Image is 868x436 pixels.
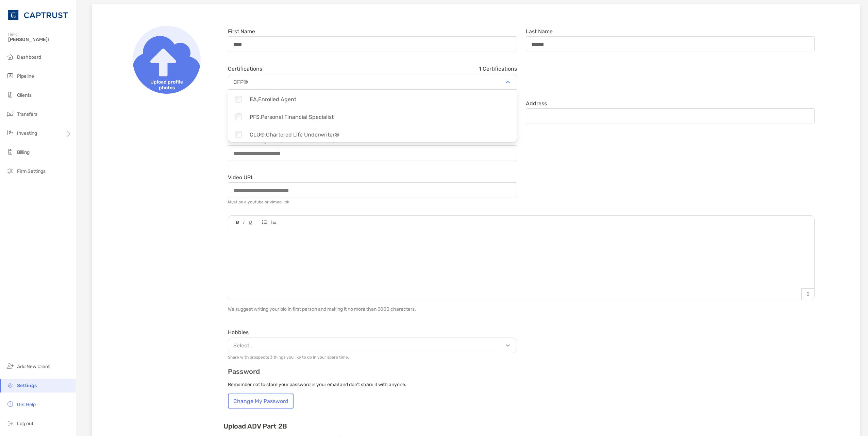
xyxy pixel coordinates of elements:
[228,175,254,180] label: Video URL
[526,101,547,106] label: Address
[6,129,14,137] img: investing icon
[6,167,14,175] img: firm-settings icon
[17,149,30,155] span: Billing
[17,402,36,407] span: Get Help
[230,341,518,350] p: Select...
[6,91,14,99] img: clients icon
[8,3,68,27] img: CAPTRUST Logo
[228,355,517,360] p: Share with prospects 3 things you like to do in your spare time.
[801,288,814,300] p: 0
[271,220,276,224] img: Editor control icon
[228,329,517,335] div: Hobbies
[479,66,517,72] span: 1 Certifications
[17,54,41,60] span: Dashboard
[17,364,50,369] span: Add New Client
[6,53,14,61] img: dashboard icon
[228,110,517,124] div: PFS, Personal Financial Specialist
[228,368,815,376] h3: Password
[262,220,267,224] img: Editor control icon
[228,200,289,204] div: Must be a youtube or vimeo link
[6,381,14,389] img: settings icon
[6,400,14,408] img: get-help icon
[17,92,32,98] span: Clients
[228,29,255,34] label: First Name
[228,92,517,106] div: EA, Enrolled Agent
[17,168,46,174] span: Firm Settings
[133,26,201,94] img: Upload profile
[249,221,252,224] img: Editor control icon
[6,110,14,118] img: transfers icon
[17,73,34,79] span: Pipeline
[133,76,201,94] span: Upload profile photos
[228,380,815,389] p: Remember not to store your password in your email and don't share it with anyone.
[243,221,245,224] img: Editor control icon
[17,383,37,388] span: Settings
[228,138,335,143] label: Virtual meetings link (i.e. Zoom, Meet, etc.)
[228,305,815,313] p: We suggest writing your bio in first person and making it no more than 3000 characters.
[6,419,14,427] img: logout icon
[228,394,294,408] button: Change My Password
[228,128,517,141] div: CLU®, Chartered Life Underwriter®
[236,221,239,224] img: Editor control icon
[6,148,14,156] img: billing icon
[6,72,14,80] img: pipeline icon
[17,130,37,136] span: Investing
[8,37,72,42] span: [PERSON_NAME]!
[230,78,518,86] p: CFP®
[223,422,819,430] h3: Upload ADV Part 2B
[17,421,33,426] span: Log out
[17,111,37,117] span: Transfers
[526,29,553,34] label: Last Name
[228,66,517,72] div: Certifications
[6,362,14,370] img: add_new_client icon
